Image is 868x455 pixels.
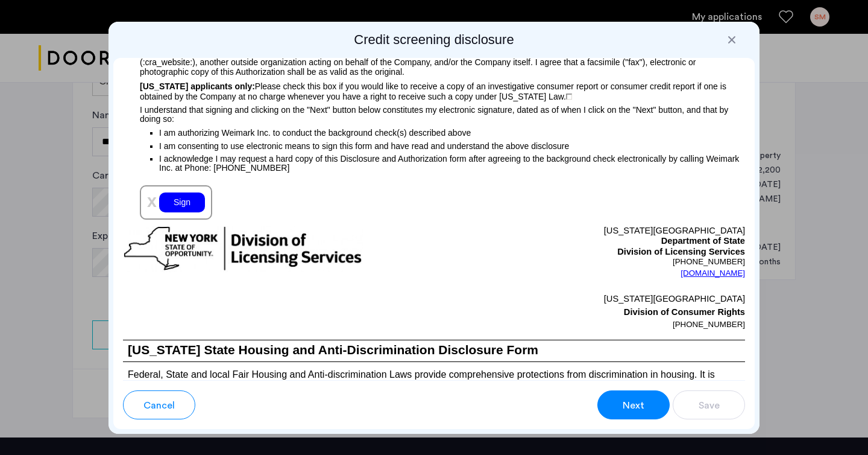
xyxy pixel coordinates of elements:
[123,340,745,361] h1: [US_STATE] State Housing and Anti-Discrimination Disclosure Form
[159,192,205,212] div: Sign
[434,247,745,258] p: Division of Licensing Services
[434,319,745,331] p: [PHONE_NUMBER]
[143,398,175,413] span: Cancel
[434,257,745,267] p: [PHONE_NUMBER]
[123,226,363,272] img: new-york-logo.png
[159,154,745,173] p: I acknowledge I may request a hard copy of this Disclosure and Authorization form after agreeing ...
[699,398,720,413] span: Save
[123,101,745,124] p: I understand that signing and clicking on the "Next" button below constitutes my electronic signa...
[597,390,670,419] button: button
[434,292,745,305] p: [US_STATE][GEOGRAPHIC_DATA]
[159,139,745,153] p: I am consenting to use electronic means to sign this form and have read and understand the above ...
[623,398,644,413] span: Next
[159,124,745,139] p: I am authorizing Weimark Inc. to conduct the background check(s) described above
[681,267,745,279] a: [DOMAIN_NAME]
[123,390,195,419] button: button
[147,191,157,211] span: x
[140,81,255,91] span: [US_STATE] applicants only:
[123,77,745,101] p: Please check this box if you would like to receive a copy of an investigative consumer report or ...
[123,362,745,422] p: Federal, State and local Fair Housing and Anti-discrimination Laws provide comprehensive protecti...
[566,94,572,100] img: 4LAxfPwtD6BVinC2vKR9tPz10Xbrctccj4YAocJUAAAAASUVORK5CYIIA
[673,390,745,419] button: button
[113,31,755,48] h2: Credit screening disclosure
[434,236,745,247] p: Department of State
[434,226,745,237] p: [US_STATE][GEOGRAPHIC_DATA]
[434,305,745,319] p: Division of Consumer Rights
